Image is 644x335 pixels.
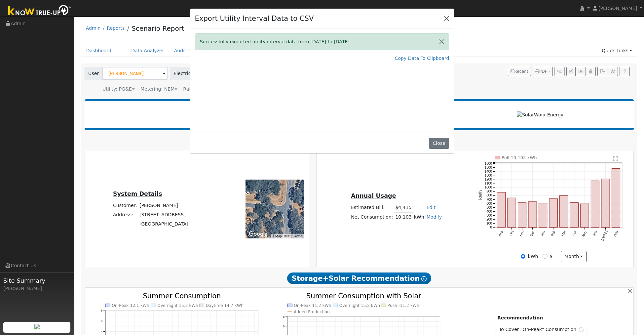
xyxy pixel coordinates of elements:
button: Close [429,138,449,149]
div: Successfully exported utility interval data from [DATE] to [DATE] [195,33,449,50]
a: Copy Data To Clipboard [395,55,449,62]
button: Close [435,34,449,50]
h4: Export Utility Interval Data to CSV [195,13,314,24]
button: Close [442,14,451,23]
